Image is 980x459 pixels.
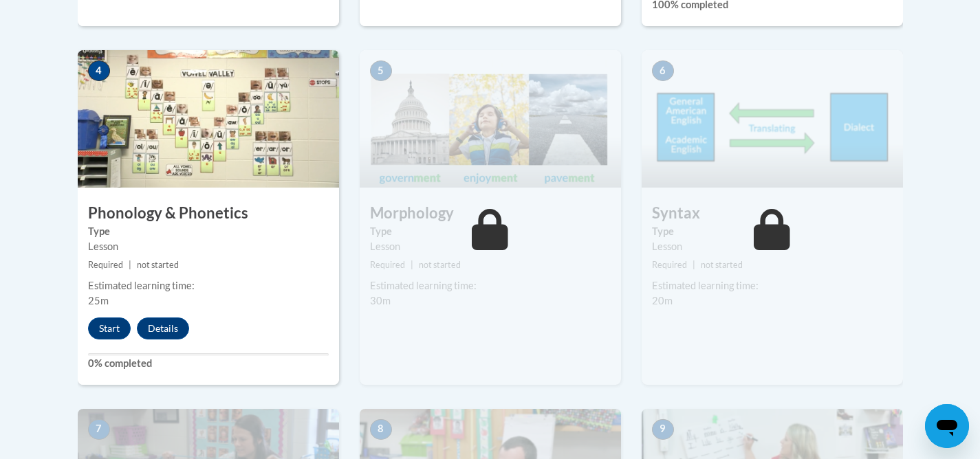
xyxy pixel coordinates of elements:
[642,50,903,188] img: Course Image
[411,260,413,270] span: |
[370,60,392,81] span: 5
[88,295,109,306] span: 25m
[370,419,392,440] span: 8
[370,260,405,270] span: Required
[701,260,743,270] span: not started
[652,239,893,254] div: Lesson
[652,278,893,293] div: Estimated learning time:
[652,60,674,81] span: 6
[88,239,329,254] div: Lesson
[88,278,329,293] div: Estimated learning time:
[88,224,329,239] label: Type
[137,260,179,270] span: not started
[652,224,893,239] label: Type
[925,404,969,448] iframe: Button to launch messaging window
[88,260,123,270] span: Required
[78,203,339,224] h3: Phonology & Phonetics
[652,295,673,306] span: 20m
[88,60,110,81] span: 4
[88,419,110,440] span: 7
[642,203,903,224] h3: Syntax
[652,260,687,270] span: Required
[370,239,611,254] div: Lesson
[78,50,339,188] img: Course Image
[419,260,461,270] span: not started
[693,260,695,270] span: |
[360,203,621,224] h3: Morphology
[88,317,131,339] button: Start
[360,50,621,188] img: Course Image
[652,419,674,440] span: 9
[88,356,329,371] label: 0% completed
[370,278,611,293] div: Estimated learning time:
[370,224,611,239] label: Type
[370,295,391,306] span: 30m
[137,317,189,339] button: Details
[129,260,131,270] span: |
